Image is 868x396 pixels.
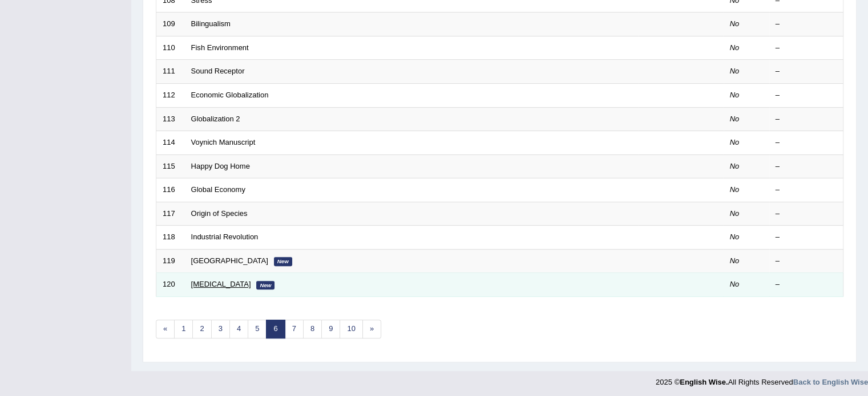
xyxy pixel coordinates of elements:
td: 109 [156,13,185,36]
a: 2 [192,320,211,338]
a: Globalization 2 [191,115,240,123]
em: No [730,185,740,194]
a: [MEDICAL_DATA] [191,280,251,288]
div: – [776,43,837,54]
a: » [362,320,381,338]
em: No [730,162,740,170]
a: 1 [174,320,193,338]
a: 4 [229,320,248,338]
a: Happy Dog Home [191,162,250,170]
div: 2025 © All Rights Reserved [656,371,868,387]
td: 115 [156,154,185,178]
a: [GEOGRAPHIC_DATA] [191,256,268,265]
strong: English Wise. [680,378,728,386]
em: New [256,281,274,290]
em: No [730,115,740,123]
a: Sound Receptor [191,67,245,75]
em: No [730,138,740,146]
em: No [730,67,740,75]
div: – [776,185,837,195]
em: No [730,256,740,265]
td: 119 [156,249,185,273]
a: Origin of Species [191,209,248,218]
a: Economic Globalization [191,91,269,99]
em: No [730,91,740,99]
em: No [730,209,740,218]
em: New [274,257,292,266]
em: No [730,43,740,52]
a: « [156,320,175,338]
td: 113 [156,107,185,131]
a: 6 [266,320,285,338]
div: – [776,209,837,219]
td: 120 [156,273,185,297]
div: – [776,161,837,172]
div: – [776,19,837,30]
td: 117 [156,202,185,226]
td: 110 [156,36,185,60]
div: – [776,66,837,77]
a: 7 [285,320,304,338]
div: – [776,232,837,243]
em: No [730,232,740,241]
a: 5 [248,320,267,338]
td: 111 [156,60,185,84]
a: 3 [211,320,230,338]
div: – [776,90,837,101]
a: 10 [340,320,362,338]
td: 112 [156,83,185,107]
td: 114 [156,131,185,155]
a: Voynich Manuscript [191,138,256,146]
div: – [776,137,837,148]
a: Global Economy [191,185,245,194]
a: Industrial Revolution [191,232,259,241]
a: Bilingualism [191,19,231,28]
div: – [776,279,837,290]
div: – [776,256,837,267]
em: No [730,280,740,288]
em: No [730,19,740,28]
div: – [776,114,837,125]
td: 118 [156,226,185,250]
td: 116 [156,178,185,202]
a: Fish Environment [191,43,249,52]
a: Back to English Wise [793,378,868,386]
a: 9 [321,320,340,338]
a: 8 [303,320,322,338]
